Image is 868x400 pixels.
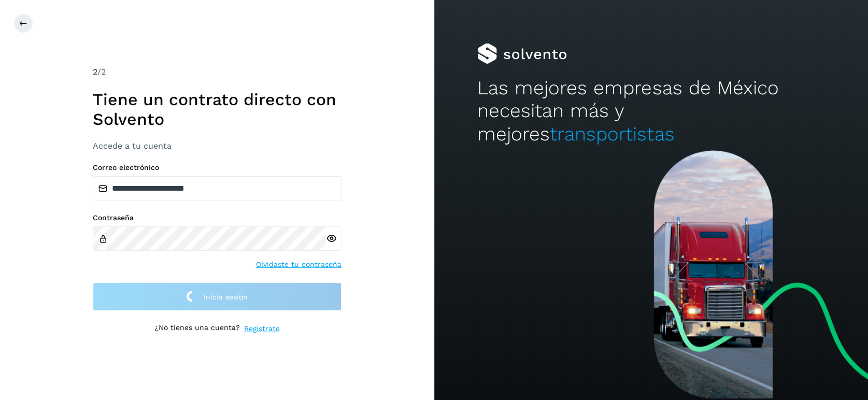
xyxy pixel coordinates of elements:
a: Regístrate [244,323,280,334]
div: /2 [93,66,341,78]
label: Correo electrónico [93,163,341,172]
h2: Las mejores empresas de México necesitan más y mejores [477,77,824,146]
span: transportistas [550,123,674,145]
p: ¿No tienes una cuenta? [154,323,240,334]
span: 2 [93,67,97,77]
span: Inicia sesión [204,293,248,301]
h1: Tiene un contrato directo con Solvento [93,90,341,130]
h3: Accede a tu cuenta [93,141,341,151]
button: Inicia sesión [93,282,341,311]
label: Contraseña [93,213,341,222]
a: Olvidaste tu contraseña [256,259,341,270]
